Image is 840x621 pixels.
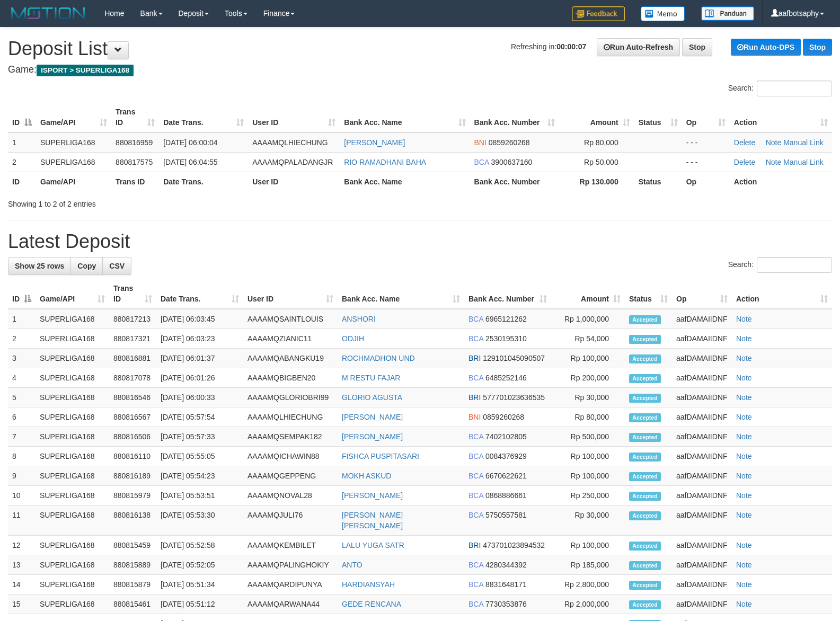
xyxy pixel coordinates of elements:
span: BRI [468,354,481,362]
th: Action [730,172,832,191]
th: Status: activate to sort column ascending [634,102,682,132]
td: Rp 500,000 [551,427,625,447]
span: Copy 0084376929 to clipboard [485,452,527,460]
td: 880816881 [109,349,156,368]
td: aafDAMAIIDNF [672,536,732,555]
strong: 00:00:07 [556,42,586,51]
span: BNI [474,138,487,147]
span: Copy 473701023894532 to clipboard [483,541,545,549]
td: AAAAMQNOVAL28 [243,486,338,505]
td: AAAAMQPALINGHOKIY [243,555,338,575]
span: Accepted [629,561,661,570]
td: 880816110 [109,447,156,466]
span: Copy 0859260268 to clipboard [483,413,524,421]
span: BCA [468,452,483,460]
th: Bank Acc. Name: activate to sort column ascending [338,279,464,309]
a: ODJIH [342,334,364,343]
span: BCA [468,315,483,323]
th: ID [8,172,36,191]
th: Op: activate to sort column ascending [672,279,732,309]
span: BCA [468,334,483,343]
span: BCA [468,374,483,382]
td: 12 [8,536,36,555]
th: Trans ID: activate to sort column ascending [109,279,156,309]
td: SUPERLIGA168 [36,555,109,575]
th: Bank Acc. Number: activate to sort column ascending [464,279,551,309]
span: 880817575 [116,158,153,166]
a: Note [736,393,752,402]
a: Manual Link [783,158,824,166]
a: [PERSON_NAME] [342,432,403,441]
a: Delete [734,138,755,147]
th: Action: activate to sort column ascending [732,279,832,309]
th: Game/API: activate to sort column ascending [36,102,111,132]
span: Copy 7730353876 to clipboard [485,600,527,608]
td: 1 [8,309,36,329]
span: Copy 129101045090507 to clipboard [483,354,545,362]
td: Rp 100,000 [551,466,625,486]
td: aafDAMAIIDNF [672,486,732,505]
td: [DATE] 05:57:54 [156,407,243,427]
a: Manual Link [783,138,824,147]
a: Copy [70,257,103,275]
td: 2 [8,152,36,172]
img: Button%20Memo.svg [641,6,685,21]
span: BNI [468,413,481,421]
span: Copy 0859260268 to clipboard [489,138,530,147]
td: 880816506 [109,427,156,447]
span: Accepted [629,600,661,609]
td: [DATE] 05:51:34 [156,575,243,595]
span: Copy 6965121262 to clipboard [485,315,527,323]
td: SUPERLIGA168 [36,407,109,427]
td: AAAAMQABANGKU19 [243,349,338,368]
td: AAAAMQGLORIOBRI99 [243,388,338,407]
td: aafDAMAIIDNF [672,329,732,349]
td: aafDAMAIIDNF [672,447,732,466]
td: aafDAMAIIDNF [672,388,732,407]
span: Copy 7402102805 to clipboard [485,432,527,441]
td: 880817213 [109,309,156,329]
span: Accepted [629,453,661,462]
td: Rp 100,000 [551,349,625,368]
td: [DATE] 05:52:05 [156,555,243,575]
td: SUPERLIGA168 [36,152,111,172]
td: AAAAMQJULI76 [243,505,338,536]
td: AAAAMQICHAWIN88 [243,447,338,466]
h1: Latest Deposit [8,231,832,252]
a: [PERSON_NAME] [PERSON_NAME] [342,511,403,530]
td: - - - [682,132,730,153]
td: SUPERLIGA168 [36,329,109,349]
td: SUPERLIGA168 [36,132,111,153]
td: AAAAMQKEMBILET [243,536,338,555]
th: Bank Acc. Name [340,172,470,191]
td: 11 [8,505,36,536]
td: Rp 250,000 [551,486,625,505]
td: SUPERLIGA168 [36,505,109,536]
a: Note [736,541,752,549]
td: 880815459 [109,536,156,555]
td: SUPERLIGA168 [36,595,109,614]
td: 3 [8,349,36,368]
span: Copy 5750557581 to clipboard [485,511,527,519]
input: Search: [757,257,832,273]
td: [DATE] 05:52:58 [156,536,243,555]
td: Rp 1,000,000 [551,309,625,329]
td: Rp 2,000,000 [551,595,625,614]
a: Stop [682,38,712,56]
td: Rp 54,000 [551,329,625,349]
a: LALU YUGA SATR [342,541,404,549]
td: SUPERLIGA168 [36,368,109,388]
a: Note [736,452,752,460]
td: SUPERLIGA168 [36,486,109,505]
a: Note [766,158,782,166]
td: 8 [8,447,36,466]
td: SUPERLIGA168 [36,447,109,466]
a: ANSHORI [342,315,376,323]
a: [PERSON_NAME] [342,491,403,500]
div: Showing 1 to 2 of 2 entries [8,194,342,209]
th: Op [682,172,730,191]
span: CSV [109,262,125,270]
a: GLORIO AGUSTA [342,393,402,402]
td: AAAAMQSEMPAK182 [243,427,338,447]
td: Rp 80,000 [551,407,625,427]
